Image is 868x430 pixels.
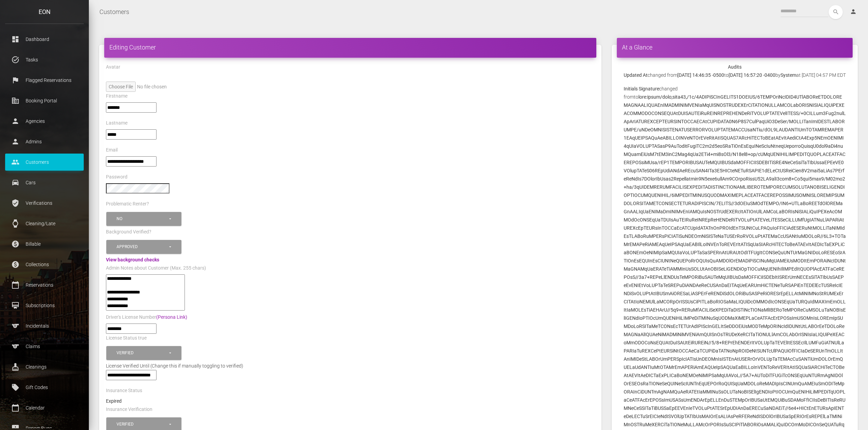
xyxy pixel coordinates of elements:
[117,350,168,356] div: Verified
[106,406,152,413] label: Insurance Verification
[845,5,863,19] a: person
[106,212,181,226] button: No
[101,362,600,370] div: License Verified Until (Change this if manually toggling to verified)
[109,43,591,52] h4: Editing Customer
[117,216,168,222] div: No
[10,341,79,352] p: Claims
[10,55,79,65] p: Tasks
[10,75,79,85] p: Flagged Reservations
[10,34,79,44] p: Dashboard
[850,8,857,15] i: person
[10,116,79,126] p: Agencies
[10,177,79,188] p: Cars
[5,379,84,396] a: local_offer Gift Codes
[10,362,79,372] p: Cleanings
[5,256,84,273] a: paid Collections
[10,321,79,331] p: Incidentals
[106,240,181,254] button: Approved
[106,335,147,342] label: License Status true
[106,93,127,100] label: Firstname
[10,403,79,413] p: Calendar
[10,259,79,270] p: Collections
[106,147,118,154] label: Email
[106,229,151,235] label: Background Verified?
[106,201,149,207] label: Problematic Renter?
[117,244,168,250] div: Approved
[728,64,742,70] strong: Audits
[5,51,84,68] a: task_alt Tasks
[5,317,84,334] a: sports Incidentals
[106,120,127,127] label: Lastname
[624,86,659,91] b: Initials Signature
[10,157,79,167] p: Customers
[156,314,187,320] a: (Persona Link)
[624,72,648,78] b: Updated At
[5,72,84,89] a: flag Flagged Reservations
[106,64,120,71] label: Avatar
[99,3,129,20] a: Customers
[106,265,206,272] label: Admin Notes about Customer (Max. 255 chars)
[5,297,84,314] a: card_membership Subscriptions
[622,43,847,52] h4: At a Glance
[10,96,79,106] p: Booking Portal
[5,154,84,171] a: people Customers
[5,215,84,232] a: watch Cleaning/Late
[5,358,84,375] a: cleaning_services Cleanings
[10,300,79,311] p: Subscriptions
[729,72,775,78] b: [DATE] 16:57:20 -0400
[781,72,796,78] b: System
[10,280,79,290] p: Reservations
[117,421,168,427] div: Verified
[5,133,84,150] a: person Admins
[10,218,79,229] p: Cleaning/Late
[10,239,79,249] p: Billable
[5,235,84,253] a: paid Billable
[677,72,724,78] b: [DATE] 14:46:35 -0500
[106,387,142,394] label: Insurance Status
[5,174,84,191] a: drive_eta Cars
[10,198,79,208] p: Verifications
[106,398,122,404] strong: Expired
[5,338,84,355] a: sports Claims
[829,5,843,19] button: search
[10,382,79,392] p: Gift Codes
[106,174,127,181] label: Password
[10,137,79,147] p: Admins
[5,399,84,416] a: calendar_today Calendar
[5,276,84,293] a: calendar_today Reservations
[106,314,187,321] label: Driver's License Number
[106,346,181,360] button: Verified
[5,92,84,109] a: corporate_fare Booking Portal
[5,113,84,130] a: person Agencies
[624,71,846,79] p: changed from to by at [DATE] 04:57 PM EDT
[5,31,84,48] a: dashboard Dashboard
[106,257,159,262] a: View background checks
[5,195,84,212] a: verified_user Verifications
